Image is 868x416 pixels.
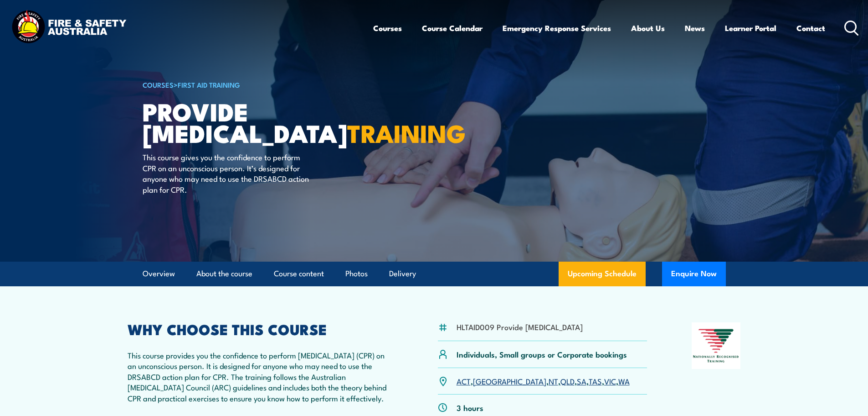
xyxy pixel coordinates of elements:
a: TAS [589,375,602,386]
h2: WHY CHOOSE THIS COURSE [128,322,394,335]
a: ACT [457,375,471,386]
a: Upcoming Schedule [559,262,646,286]
img: Nationally Recognised Training logo. [692,322,741,369]
a: Photos [345,262,368,286]
p: 3 hours [457,402,483,413]
a: About Us [631,16,665,40]
h6: > [143,79,368,90]
a: WA [618,375,630,386]
a: NT [549,375,558,386]
a: Course content [274,262,324,286]
li: HLTAID009 Provide [MEDICAL_DATA] [457,321,583,332]
button: Enquire Now [662,262,726,286]
a: News [685,16,705,40]
a: Learner Portal [725,16,776,40]
p: This course provides you the confidence to perform [MEDICAL_DATA] (CPR) on an unconscious person.... [128,350,394,403]
a: Course Calendar [422,16,483,40]
a: About the course [196,262,252,286]
a: First Aid Training [178,79,240,90]
p: , , , , , , , [457,376,630,386]
h1: Provide [MEDICAL_DATA] [143,100,368,143]
a: Courses [373,16,402,40]
a: Delivery [389,262,416,286]
a: QLD [560,375,575,386]
a: Overview [143,262,175,286]
strong: TRAINING [347,113,466,151]
a: [GEOGRAPHIC_DATA] [473,375,546,386]
p: This course gives you the confidence to perform CPR on an unconscious person. It’s designed for a... [143,152,309,195]
p: Individuals, Small groups or Corporate bookings [457,349,627,359]
a: Contact [796,16,825,40]
a: COURSES [143,79,174,90]
a: VIC [604,375,616,386]
a: Emergency Response Services [503,16,611,40]
a: SA [577,375,586,386]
